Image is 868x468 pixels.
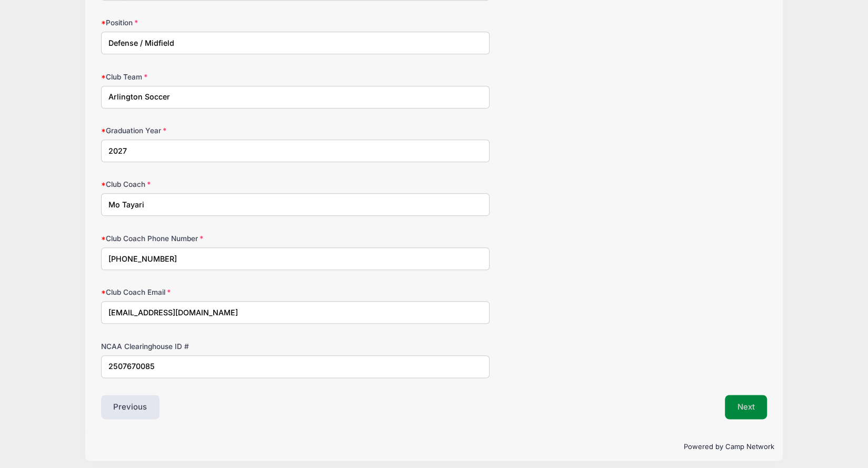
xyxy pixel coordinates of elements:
label: Club Coach Email [101,287,323,297]
label: Club Team [101,72,323,82]
button: Previous [101,395,160,419]
p: Powered by Camp Network [94,442,774,452]
label: NCAA Clearinghouse ID # [101,341,323,352]
label: Graduation Year [101,125,323,136]
button: Next [725,395,767,419]
label: Club Coach [101,179,323,190]
label: Position [101,17,323,28]
label: Club Coach Phone Number [101,233,323,244]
